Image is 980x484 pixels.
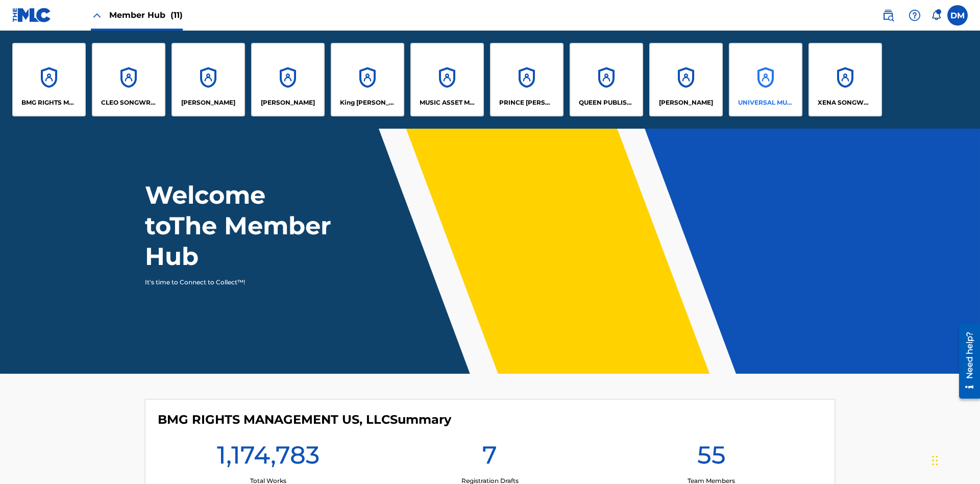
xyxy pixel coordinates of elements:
div: Notifications [931,10,941,20]
p: RONALD MCTESTERSON [659,98,713,107]
p: PRINCE MCTESTERSON [499,98,555,107]
a: Public Search [878,5,898,26]
p: MUSIC ASSET MANAGEMENT (MAM) [420,98,475,107]
p: ELVIS COSTELLO [181,98,235,107]
p: King McTesterson [340,98,396,107]
span: Member Hub [109,9,183,21]
h4: BMG RIGHTS MANAGEMENT US, LLC [158,412,451,427]
p: It's time to Connect to Collect™! [145,278,322,287]
a: AccountsPRINCE [PERSON_NAME] [490,43,563,116]
a: Accounts[PERSON_NAME] [251,43,325,116]
a: AccountsKing [PERSON_NAME] [331,43,404,116]
p: UNIVERSAL MUSIC PUB GROUP [738,98,794,107]
div: User Menu [947,5,968,26]
h1: 55 [697,440,726,476]
p: CLEO SONGWRITER [101,98,157,107]
a: Accounts[PERSON_NAME] [171,43,245,116]
img: help [909,9,921,21]
iframe: Chat Widget [929,435,980,484]
p: BMG RIGHTS MANAGEMENT US, LLC [21,98,77,107]
img: Close [91,9,103,21]
a: AccountsUNIVERSAL MUSIC PUB GROUP [729,43,802,116]
a: AccountsXENA SONGWRITER [808,43,882,116]
h1: Welcome to The Member Hub [145,180,336,272]
img: search [882,9,894,21]
a: AccountsMUSIC ASSET MANAGEMENT (MAM) [410,43,484,116]
p: XENA SONGWRITER [818,98,873,107]
div: Drag [932,445,938,476]
p: QUEEN PUBLISHA [579,98,634,107]
span: (11) [170,10,183,20]
h1: 7 [482,440,497,476]
a: AccountsBMG RIGHTS MANAGEMENT US, LLC [12,43,86,116]
a: Accounts[PERSON_NAME] [649,43,723,116]
p: EYAMA MCSINGER [261,98,315,107]
a: AccountsQUEEN PUBLISHA [570,43,643,116]
img: MLC Logo [12,8,52,22]
h1: 1,174,783 [217,440,320,476]
a: AccountsCLEO SONGWRITER [92,43,165,116]
div: Help [904,5,925,26]
iframe: Resource Center [951,320,980,404]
